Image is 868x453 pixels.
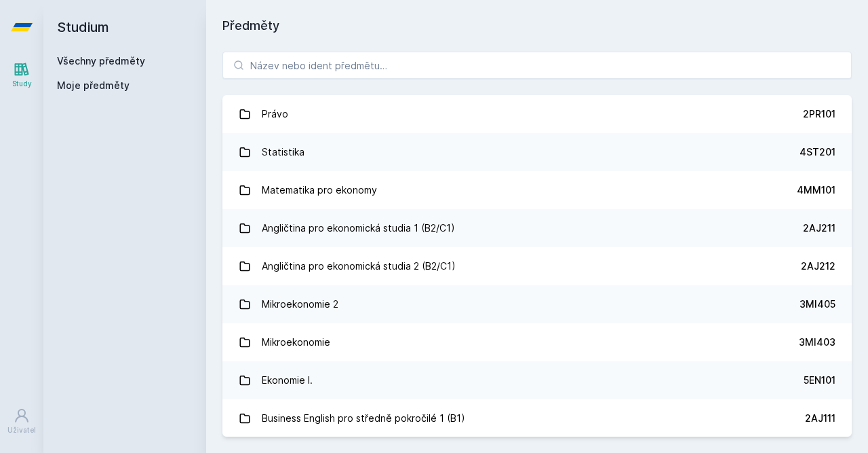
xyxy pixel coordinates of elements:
a: Mikroekonomie 2 3MI405 [222,285,852,323]
div: 4ST201 [800,145,835,159]
a: Angličtina pro ekonomická studia 1 (B2/C1) 2AJ211 [222,209,852,247]
div: Mikroekonomie 2 [262,291,338,318]
div: 3MI403 [799,336,835,349]
div: Angličtina pro ekonomická studia 1 (B2/C1) [262,215,455,242]
div: 5EN101 [804,374,835,387]
a: Všechny předměty [57,55,145,67]
div: Mikroekonomie [262,329,330,356]
a: Angličtina pro ekonomická studia 2 (B2/C1) 2AJ212 [222,247,852,285]
a: Business English pro středně pokročilé 1 (B1) 2AJ111 [222,399,852,437]
span: Moje předměty [57,79,130,92]
input: Název nebo ident předmětu… [222,52,852,79]
div: 4MM101 [797,183,835,197]
div: Ekonomie I. [262,367,313,394]
a: Mikroekonomie 3MI403 [222,323,852,361]
div: 2AJ212 [801,259,835,273]
a: Právo 2PR101 [222,95,852,133]
a: Statistika 4ST201 [222,133,852,171]
a: Matematika pro ekonomy 4MM101 [222,171,852,209]
div: Právo [262,101,288,128]
div: Matematika pro ekonomy [262,177,377,204]
div: Uživatel [7,425,36,435]
a: Ekonomie I. 5EN101 [222,361,852,399]
a: Uživatel [3,401,41,442]
div: Statistika [262,139,304,166]
div: 3MI405 [800,297,835,311]
div: Angličtina pro ekonomická studia 2 (B2/C1) [262,253,456,280]
div: Business English pro středně pokročilé 1 (B1) [262,405,465,432]
h1: Předměty [222,16,852,35]
div: 2AJ111 [805,412,835,425]
a: Study [3,54,41,96]
div: Study [12,79,32,89]
div: 2PR101 [803,107,835,121]
div: 2AJ211 [803,221,835,235]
